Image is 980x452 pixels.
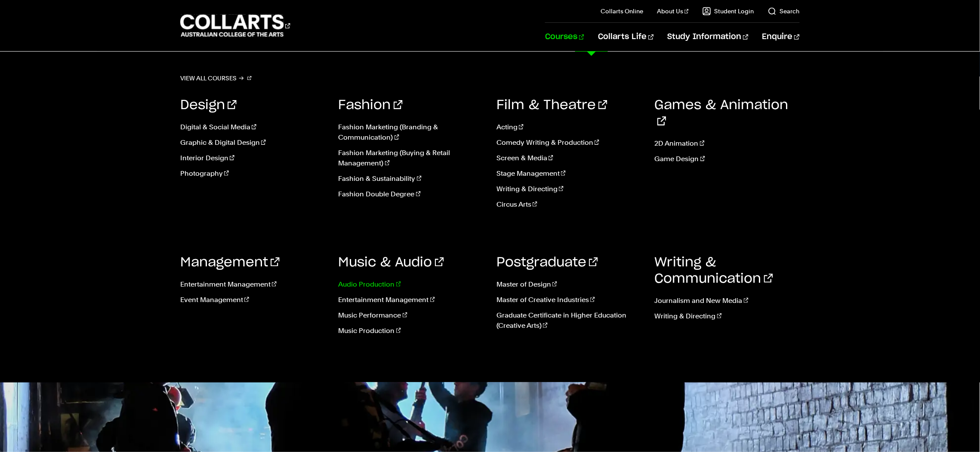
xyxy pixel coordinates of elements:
[339,256,444,269] a: Music & Audio
[601,7,643,15] a: Collarts Online
[180,279,326,290] a: Entertainment Management
[339,148,484,168] a: Fashion Marketing (Buying & Retail Management)
[339,174,484,184] a: Fashion & Sustainability
[668,23,749,51] a: Study Information
[655,99,789,128] a: Games & Animation
[657,7,689,15] a: About Us
[180,168,326,179] a: Photography
[496,137,642,148] a: Comedy Writing & Production
[655,256,773,285] a: Writing & Communication
[768,7,800,15] a: Search
[655,311,800,321] a: Writing & Directing
[496,279,642,290] a: Master of Design
[339,310,484,321] a: Music Performance
[339,279,484,290] a: Audio Production
[339,295,484,305] a: Entertainment Management
[762,23,800,51] a: Enquire
[180,13,290,38] div: Go to homepage
[339,99,403,112] a: Fashion
[496,153,642,163] a: Screen & Media
[339,189,484,199] a: Fashion Double Degree
[496,99,607,112] a: Film & Theatre
[496,199,642,210] a: Circus Arts
[180,256,280,269] a: Management
[496,168,642,179] a: Stage Management
[655,154,800,164] a: Game Design
[655,138,800,149] a: 2D Animation
[598,23,653,51] a: Collarts Life
[496,184,642,194] a: Writing & Directing
[180,122,326,132] a: Digital & Social Media
[496,256,598,269] a: Postgraduate
[496,122,642,132] a: Acting
[496,295,642,305] a: Master of Creative Industries
[339,122,484,143] a: Fashion Marketing (Branding & Communication)
[180,153,326,163] a: Interior Design
[703,7,754,15] a: Student Login
[339,326,484,336] a: Music Production
[180,295,326,305] a: Event Management
[545,23,584,51] a: Courses
[655,296,800,306] a: Journalism and New Media
[180,99,237,112] a: Design
[180,137,326,148] a: Graphic & Digital Design
[496,310,642,331] a: Graduate Certificate in Higher Education (Creative Arts)
[180,72,252,84] a: View all courses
